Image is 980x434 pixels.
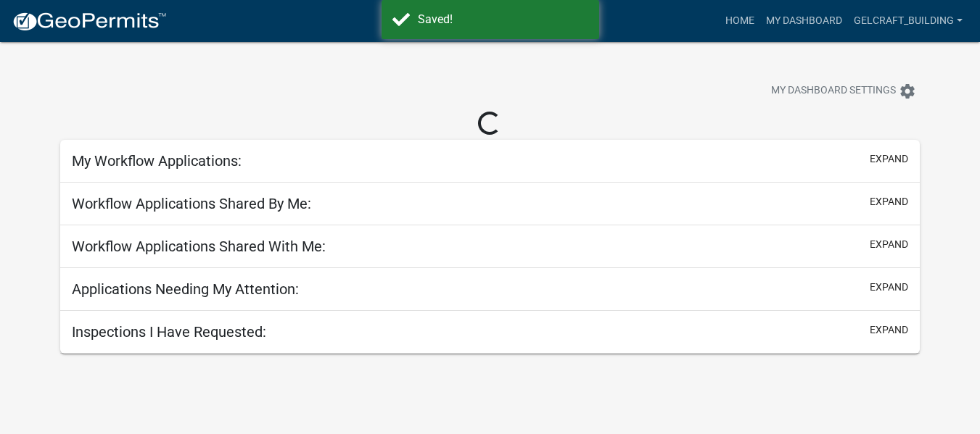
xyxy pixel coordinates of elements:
span: My Dashboard Settings [771,83,896,100]
a: GelCraft_Building [848,7,968,35]
div: Saved! [418,11,588,28]
button: expand [870,237,908,252]
i: settings [899,83,916,100]
button: expand [870,151,908,167]
h5: My Workflow Applications: [72,152,242,170]
h5: Applications Needing My Attention: [72,280,299,298]
a: My Dashboard [760,7,848,35]
h5: Workflow Applications Shared With Me: [72,238,326,255]
button: expand [870,322,908,338]
button: expand [870,194,908,209]
h5: Inspections I Have Requested: [72,323,266,341]
button: My Dashboard Settingssettings [759,77,928,105]
h5: Workflow Applications Shared By Me: [72,195,311,212]
a: Home [720,7,760,35]
button: expand [870,280,908,295]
